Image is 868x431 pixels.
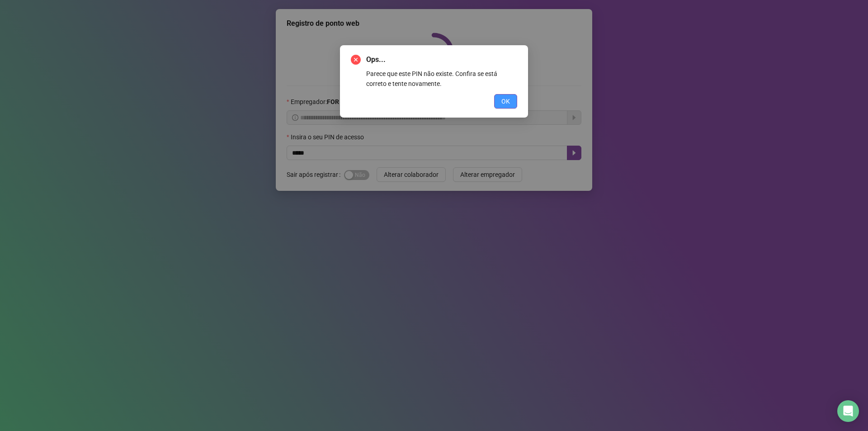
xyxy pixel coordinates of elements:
[501,96,510,106] span: OK
[494,94,517,109] button: OK
[366,54,517,65] span: Ops...
[351,55,361,65] span: close-circle
[366,69,517,89] div: Parece que este PIN não existe. Confira se está correto e tente novamente.
[837,400,859,422] div: Open Intercom Messenger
